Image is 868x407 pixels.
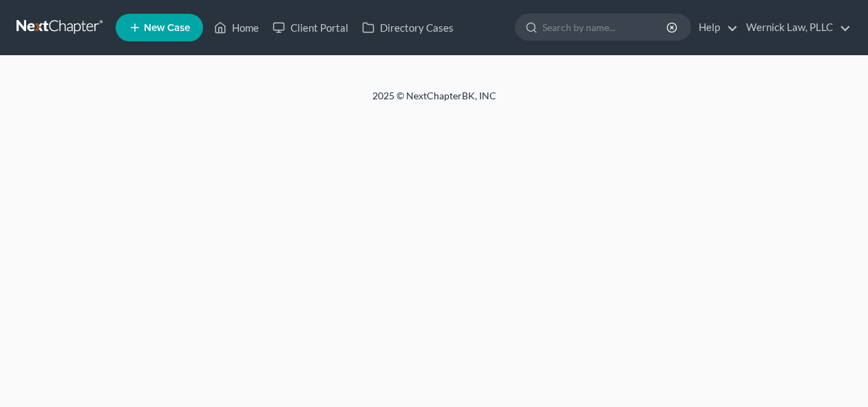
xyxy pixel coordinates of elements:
div: 2025 © NextChapterBK, INC [42,89,827,114]
a: Wernick Law, PLLC [739,15,851,40]
a: Directory Cases [355,15,461,40]
input: Search by name... [542,14,668,40]
a: Client Portal [266,15,355,40]
a: Help [692,15,738,40]
span: New Case [144,23,190,33]
a: Home [207,15,266,40]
